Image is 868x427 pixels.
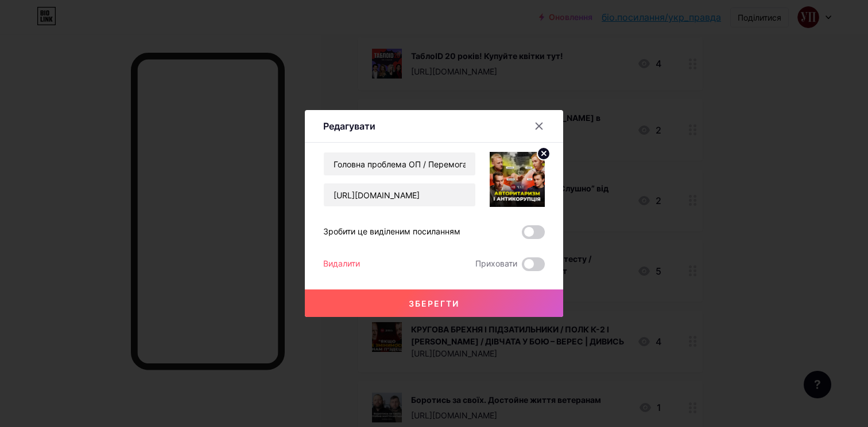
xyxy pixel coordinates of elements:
[323,120,375,132] font: Редагувати
[323,258,360,268] font: Видалити
[324,183,475,206] input: URL-адреса
[409,299,459,308] font: Зберегти
[305,289,563,317] button: Зберегти
[323,226,460,236] font: Зробити це виділеним посиланням
[324,152,475,175] input: Назва
[490,152,545,207] img: мініатюра_посилання
[475,258,517,268] font: Приховати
